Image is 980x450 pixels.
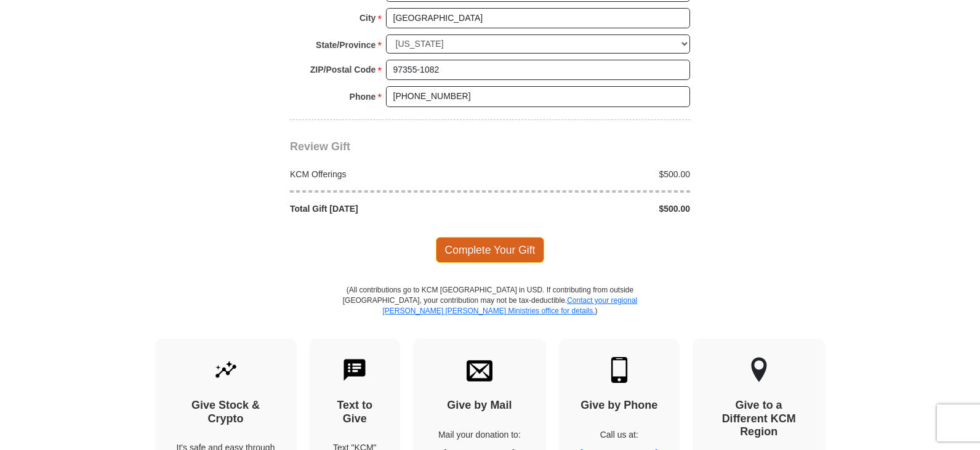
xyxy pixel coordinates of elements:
[467,357,492,383] img: envelope.svg
[213,357,239,383] img: give-by-stock.svg
[435,399,524,412] h4: Give by Mail
[177,399,275,425] h4: Give Stock & Crypto
[316,36,376,54] strong: State/Province
[435,428,524,441] p: Mail your donation to:
[350,88,376,105] strong: Phone
[331,399,379,425] h4: Text to Give
[436,237,545,263] span: Complete Your Gift
[606,357,632,383] img: mobile.svg
[359,9,376,26] strong: City
[284,203,491,215] div: Total Gift [DATE]
[490,203,697,215] div: $500.00
[490,168,697,180] div: $500.00
[290,140,350,153] span: Review Gift
[750,357,768,383] img: other-region
[580,428,658,441] p: Call us at:
[284,168,491,180] div: KCM Offerings
[342,357,367,383] img: text-to-give.svg
[310,61,376,78] strong: ZIP/Postal Code
[714,399,804,439] h4: Give to a Different KCM Region
[342,285,638,339] p: (All contributions go to KCM [GEOGRAPHIC_DATA] in USD. If contributing from outside [GEOGRAPHIC_D...
[580,399,658,412] h4: Give by Phone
